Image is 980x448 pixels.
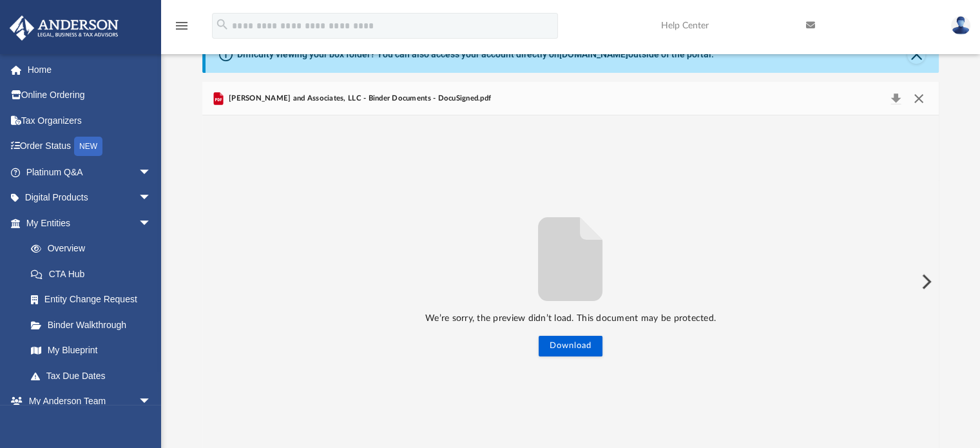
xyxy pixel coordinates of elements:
[885,90,908,108] button: Download
[74,137,102,156] div: NEW
[9,83,171,108] a: Online Ordering
[18,312,171,338] a: Binder Walkthrough
[911,264,939,300] button: Next File
[9,57,171,83] a: Home
[174,24,189,34] a: menu
[226,93,492,104] span: [PERSON_NAME] and Associates, LLC - Binder Documents - DocuSigned.pdf
[9,389,164,414] a: My Anderson Teamarrow_drop_down
[174,18,189,34] i: menu
[907,90,930,108] button: Close
[202,115,939,448] div: File preview
[9,108,171,133] a: Tax Organizers
[9,133,171,160] a: Order StatusNEW
[139,389,164,415] span: arrow_drop_down
[951,16,970,35] img: User Pic
[139,159,164,186] span: arrow_drop_down
[18,261,171,287] a: CTA Hub
[9,210,171,236] a: My Entitiesarrow_drop_down
[139,210,164,237] span: arrow_drop_down
[9,159,171,185] a: Platinum Q&Aarrow_drop_down
[18,363,171,389] a: Tax Due Dates
[18,236,171,262] a: Overview
[237,48,714,61] div: Difficulty viewing your box folder? You can also access your account directly on outside of the p...
[18,287,171,313] a: Entity Change Request
[202,311,939,327] p: We’re sorry, the preview didn’t load. This document may be protected.
[9,185,171,211] a: Digital Productsarrow_drop_down
[139,185,164,211] span: arrow_drop_down
[907,46,925,64] button: Close
[215,17,229,32] i: search
[559,49,628,59] a: [DOMAIN_NAME]
[18,338,164,364] a: My Blueprint
[6,15,122,41] img: Anderson Advisors Platinum Portal
[539,336,602,356] button: Download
